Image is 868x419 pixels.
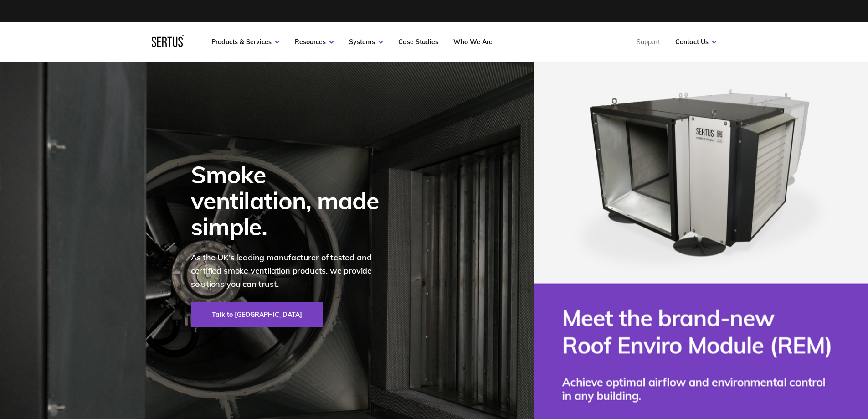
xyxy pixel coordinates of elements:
[453,38,493,46] a: Who We Are
[349,38,383,46] a: Systems
[637,38,660,46] a: Support
[191,302,323,327] a: Talk to [GEOGRAPHIC_DATA]
[398,38,438,46] a: Case Studies
[191,161,391,240] div: Smoke ventilation, made simple.
[211,38,280,46] a: Products & Services
[191,251,391,290] p: As the UK's leading manufacturer of tested and certified smoke ventilation products, we provide s...
[295,38,334,46] a: Resources
[675,38,717,46] a: Contact Us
